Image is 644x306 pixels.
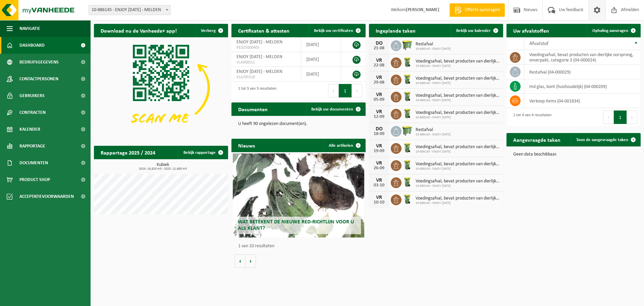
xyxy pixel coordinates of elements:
[306,102,365,116] a: Bekijk uw documenten
[97,163,228,171] h3: Kubiek
[301,67,341,82] td: [DATE]
[510,110,551,125] div: 1 tot 4 van 4 resultaten
[416,184,500,188] span: 10-886145 - ENJOY [DATE]
[201,29,216,33] span: Verberg
[416,116,500,120] span: 10-886145 - ENJOY [DATE]
[309,24,365,37] a: Bekijk uw certificaten
[89,5,170,15] span: 10-886145 - ENJOY TODAY - MELDEN
[19,138,45,155] span: Rapportage
[416,201,500,205] span: 10-886145 - ENJOY [DATE]
[456,29,491,33] span: Bekijk uw kalender
[352,84,362,97] button: Next
[94,146,162,159] h2: Rapportage 2025 / 2024
[196,24,227,37] button: Verberg
[372,178,386,183] div: VR
[246,254,256,268] button: Volgende
[401,142,413,154] img: WB-0140-HPE-GN-50
[238,122,359,126] p: U heeft 90 ongelezen document(en).
[97,167,228,171] span: 2024: 16,820 m3 - 2025: 12,680 m3
[372,46,386,51] div: 21-08
[231,102,274,116] h2: Documenten
[416,150,500,154] span: 10-886145 - ENJOY [DATE]
[236,75,296,80] span: VLA705510
[571,133,640,146] a: Toon de aangevraagde taken
[463,7,501,13] span: Offerte aanvragen
[401,56,413,68] img: WB-0140-HPE-GN-50
[529,41,548,46] span: Afvalstof
[372,183,386,188] div: 03-10
[372,75,386,80] div: VR
[416,42,451,47] span: Restafval
[576,138,628,142] span: Toon de aangevraagde taken
[19,54,59,71] span: Bedrijfsgegevens
[372,115,386,119] div: 12-09
[236,60,296,65] span: VLA900511
[301,37,341,52] td: [DATE]
[323,139,365,152] a: Alle artikelen
[19,87,45,104] span: Gebruikers
[19,171,50,188] span: Product Shop
[416,179,500,184] span: Voedingsafval, bevat producten van dierlijke oorsprong, onverpakt, categorie 3
[19,104,46,121] span: Contracten
[89,5,171,15] span: 10-886145 - ENJOY TODAY - MELDEN
[401,193,413,205] img: WB-0140-HPE-GN-50
[372,149,386,154] div: 19-09
[372,126,386,132] div: DO
[416,76,500,81] span: Voedingsafval, bevat producten van dierlijke oorsprong, onverpakt, categorie 3
[178,146,227,159] a: Bekijk rapportage
[416,81,500,85] span: 10-886145 - ENJOY [DATE]
[19,155,48,171] span: Documenten
[524,94,641,108] td: verkoop items (04-001834)
[416,167,500,171] span: 10-886145 - ENJOY [DATE]
[416,47,451,51] span: 10-886145 - ENJOY [DATE]
[372,143,386,149] div: VR
[416,98,500,102] span: 10-886145 - ENJOY [DATE]
[236,40,282,45] span: ENJOY [DATE] - MELDEN
[372,195,386,200] div: VR
[449,3,505,17] a: Offerte aanvragen
[339,84,352,97] button: 1
[401,108,413,119] img: WB-0140-HPE-GN-50
[372,161,386,166] div: VR
[416,93,500,98] span: Voedingsafval, bevat producten van dierlijke oorsprong, onverpakt, categorie 3
[416,64,500,68] span: 10-886145 - ENJOY [DATE]
[372,58,386,63] div: VR
[236,54,282,59] span: ENJOY [DATE] - MELDEN
[627,111,637,124] button: Next
[19,71,58,87] span: Contactpersonen
[236,45,296,50] span: RED25000405
[94,24,183,37] h2: Download nu de Vanheede+ app!
[372,97,386,102] div: 05-09
[416,133,451,137] span: 10-886145 - ENJOY [DATE]
[372,200,386,205] div: 10-10
[401,125,413,136] img: WB-0660-HPE-GN-50
[401,159,413,171] img: WB-0140-HPE-GN-50
[587,24,640,37] a: Ophaling aanvragen
[94,37,228,138] img: Download de VHEPlus App
[416,144,500,150] span: Voedingsafval, bevat producten van dierlijke oorsprong, onverpakt, categorie 3
[233,154,364,237] a: Wat betekent de nieuwe RED-richtlijn voor u als klant?
[231,24,296,37] h2: Certificaten & attesten
[506,24,556,37] h2: Uw afvalstoffen
[19,20,40,37] span: Navigatie
[372,63,386,68] div: 22-08
[372,166,386,171] div: 26-09
[524,50,641,65] td: voedingsafval, bevat producten van dierlijke oorsprong, onverpakt, categorie 3 (04-000024)
[369,24,422,37] h2: Ingeplande taken
[19,188,74,205] span: Acceptatievoorwaarden
[19,121,40,138] span: Kalender
[372,109,386,115] div: VR
[506,133,567,146] h2: Aangevraagde taken
[19,37,45,54] span: Dashboard
[451,24,502,37] a: Bekijk uw kalender
[401,91,413,102] img: WB-0140-HPE-GN-50
[592,29,628,33] span: Ophaling aanvragen
[416,162,500,167] span: Voedingsafval, bevat producten van dierlijke oorsprong, onverpakt, categorie 3
[513,152,634,157] p: Geen data beschikbaar.
[301,52,341,67] td: [DATE]
[236,69,282,74] span: ENJOY [DATE] - MELDEN
[401,74,413,85] img: WB-0140-HPE-GN-50
[238,244,362,249] p: 1 van 10 resultaten
[614,111,627,124] button: 1
[524,79,641,94] td: hol glas, bont (huishoudelijk) (04-000209)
